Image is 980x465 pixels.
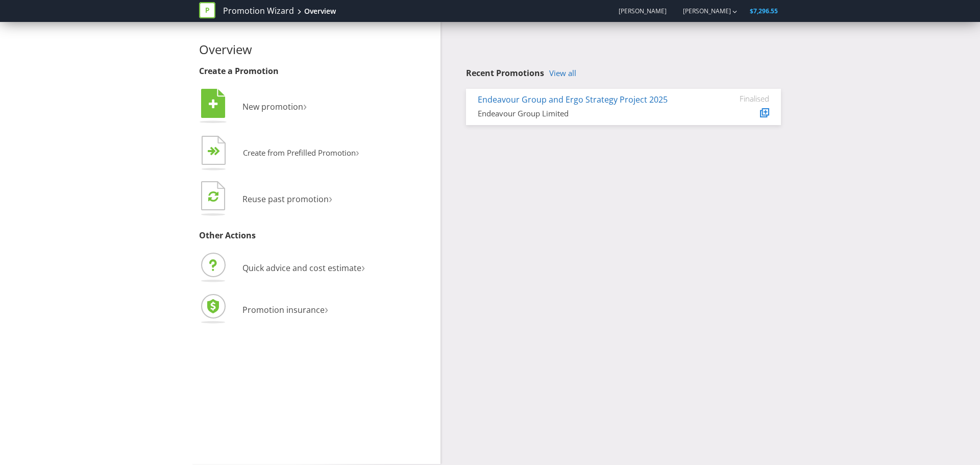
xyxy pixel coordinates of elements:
[214,146,220,156] tspan: 
[619,7,667,15] span: [PERSON_NAME]
[304,6,336,16] div: Overview
[478,108,693,119] div: Endeavour Group Limited
[361,258,365,275] span: ›
[199,67,433,76] h3: Create a Promotion
[673,7,731,15] a: [PERSON_NAME]
[199,43,433,56] h2: Overview
[549,69,576,78] a: View all
[199,231,433,240] h3: Other Actions
[199,262,365,274] a: Quick advice and cost estimate›
[242,262,361,274] span: Quick advice and cost estimate
[356,144,359,160] span: ›
[466,67,544,79] span: Recent Promotions
[209,99,218,110] tspan: 
[242,193,329,205] span: Reuse past promotion
[242,101,303,112] span: New promotion
[242,304,325,315] span: Promotion insurance
[243,148,356,158] span: Create from Prefilled Promotion
[478,94,668,105] a: Endeavour Group and Ergo Strategy Project 2025
[750,7,778,15] span: $7,296.55
[199,133,360,174] button: Create from Prefilled Promotion›
[325,300,328,317] span: ›
[223,5,294,17] a: Promotion Wizard
[199,304,328,315] a: Promotion insurance›
[708,94,769,103] div: Finalised
[303,97,307,114] span: ›
[329,189,332,206] span: ›
[208,190,218,202] tspan: 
